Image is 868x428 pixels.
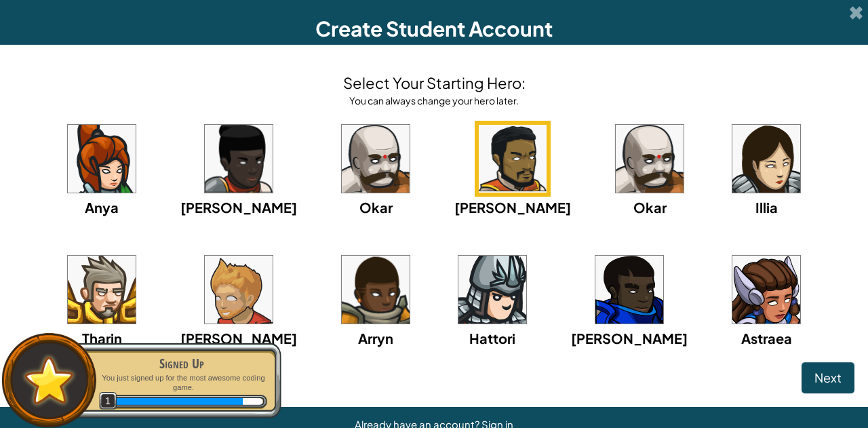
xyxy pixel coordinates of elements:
[616,125,684,193] img: portrait.png
[458,256,526,324] img: portrait.png
[68,125,136,193] img: portrait.png
[571,330,688,347] span: [PERSON_NAME]
[96,373,267,393] p: You just signed up for the most awesome coding game.
[343,72,526,94] h4: Select Your Starting Hero:
[755,199,778,216] span: Illia
[243,398,262,405] div: 3 XP until level 2
[114,398,243,405] div: 20 XP earned
[479,125,547,193] img: portrait.png
[633,199,667,216] span: Okar
[358,330,393,347] span: Arryn
[814,370,842,385] span: Next
[469,330,515,347] span: Hattori
[180,330,297,347] span: [PERSON_NAME]
[454,199,571,216] span: [PERSON_NAME]
[741,330,792,347] span: Astraea
[205,256,273,324] img: portrait.png
[99,392,117,410] span: 1
[205,125,273,193] img: portrait.png
[96,354,267,373] div: Signed Up
[343,94,526,107] div: You can always change your hero later.
[85,199,119,216] span: Anya
[732,125,800,193] img: portrait.png
[359,199,393,216] span: Okar
[82,330,122,347] span: Tharin
[595,256,663,324] img: portrait.png
[342,125,410,193] img: portrait.png
[732,256,800,324] img: portrait.png
[18,350,80,410] img: default.png
[342,256,410,324] img: portrait.png
[802,362,854,393] button: Next
[68,256,136,324] img: portrait.png
[180,199,297,216] span: [PERSON_NAME]
[315,16,553,41] span: Create Student Account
